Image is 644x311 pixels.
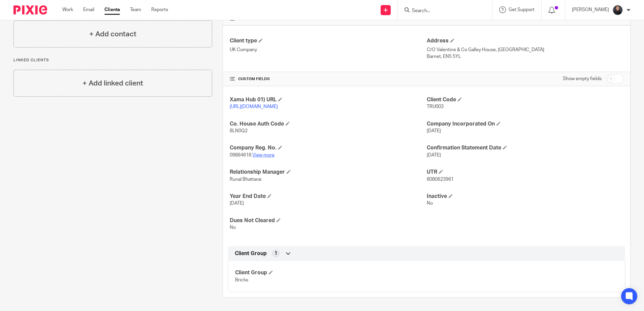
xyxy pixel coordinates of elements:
img: Pixie [13,5,47,14]
a: Email [83,6,94,13]
a: [URL][DOMAIN_NAME] [230,104,278,109]
h4: + Add contact [89,29,136,39]
h4: Relationship Manager [230,169,426,176]
p: Barnet, EN5 5YL [427,53,623,60]
label: Show empty fields [563,75,602,82]
img: My%20Photo.jpg [612,5,623,15]
h4: Dues Not Cleared [230,217,426,224]
span: TRU003 [427,104,444,109]
p: Linked clients [13,58,212,63]
h4: Address [427,37,623,44]
h4: UTR [427,169,623,176]
h4: Inactive [427,193,623,200]
h4: Co. House Auth Code [230,120,426,128]
span: Client Group [235,250,267,257]
h4: Company Reg. No. [230,144,426,151]
span: No [230,225,236,230]
h4: Confirmation Statement Date [427,144,623,151]
span: [DATE] [230,201,244,206]
span: [DATE] [427,129,441,133]
span: 8LN0Q2 [230,129,248,133]
h4: Xama Hub 01) URL [230,96,426,103]
h4: Company Incorporated On [427,120,623,128]
a: View more [252,153,275,158]
span: 1 [275,250,277,257]
a: Team [130,6,141,13]
h4: Client type [230,37,426,44]
span: Runal Bhattarai [230,177,261,182]
input: Search [411,8,472,14]
h4: CUSTOM FIELDS [230,76,426,82]
h4: Client Group [235,269,426,276]
span: Get Support [509,7,535,12]
span: Bricks [235,278,248,282]
span: 8080623961 [427,177,454,182]
p: C/O Valentine & Co Galley House, [GEOGRAPHIC_DATA] [427,46,623,53]
h4: + Add linked client [83,78,143,89]
p: UK Company [230,46,426,53]
p: [PERSON_NAME] [572,6,609,13]
h4: Year End Date [230,193,426,200]
span: 09864618 [230,153,251,158]
a: Work [62,6,73,13]
a: Reports [151,6,168,13]
span: No [427,201,433,206]
span: [DATE] [427,153,441,158]
h4: Client Code [427,96,623,103]
a: Clients [104,6,120,13]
